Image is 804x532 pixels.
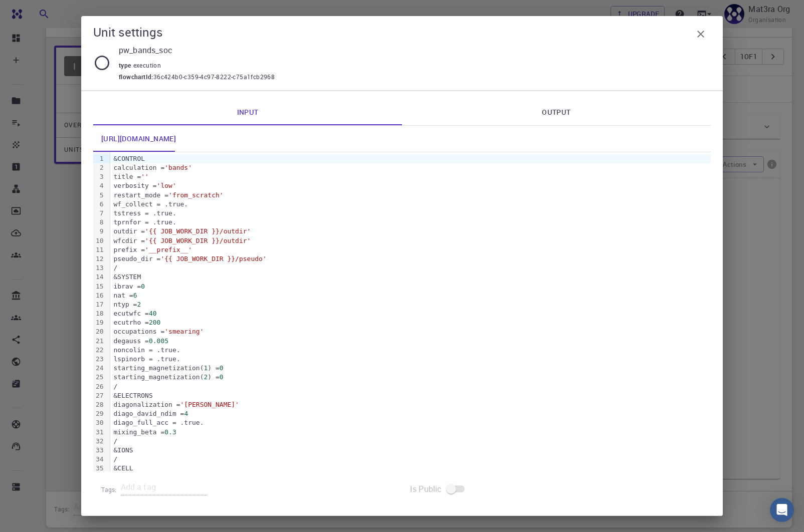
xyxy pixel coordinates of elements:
[160,255,266,262] span: '{{ JOB_WORK_DIR }}/pseudo'
[110,382,711,391] div: /
[119,61,133,69] span: type
[93,154,105,163] div: 1
[220,373,224,381] span: 0
[145,237,251,244] span: '{{ JOB_WORK_DIR }}/outdir'
[93,437,105,446] div: 32
[121,479,207,495] input: Add a tag
[93,209,105,218] div: 7
[204,373,208,381] span: 2
[110,418,711,427] div: diago_full_acc = .true.
[93,355,105,364] div: 23
[204,364,208,372] span: 1
[110,291,711,300] div: nat =
[93,236,105,245] div: 10
[133,61,165,69] span: execution
[93,409,105,418] div: 29
[110,309,711,318] div: ecutwfc =
[402,99,711,125] a: Output
[93,263,105,273] div: 13
[110,409,711,418] div: diago_david_ndim =
[101,480,121,495] h6: Tags:
[110,391,711,400] div: &ELECTRONS
[110,364,711,373] div: starting_magnetization( ) =
[119,44,703,56] p: pw_bands_soc
[93,382,105,391] div: 26
[137,301,141,308] span: 2
[145,246,192,253] span: '__prefix__'
[164,328,204,335] span: 'smearing'
[93,200,105,209] div: 6
[184,410,188,417] span: 4
[110,318,711,327] div: ecutrho =
[110,337,711,346] div: degauss =
[133,292,137,299] span: 6
[110,181,711,190] div: verbosity =
[110,346,711,355] div: noncolin = .true.
[110,227,711,236] div: outdir =
[149,319,160,326] span: 200
[110,163,711,172] div: calculation =
[110,172,711,181] div: title =
[145,227,251,235] span: '{{ JOB_WORK_DIR }}/outdir'
[110,200,711,209] div: wf_collect = .true.
[164,164,192,171] span: 'bands'
[110,236,711,245] div: wfcdir =
[93,446,105,455] div: 33
[93,364,105,373] div: 24
[168,191,224,199] span: 'from_scratch'
[93,218,105,227] div: 8
[141,173,149,180] span: ''
[93,327,105,336] div: 20
[141,283,145,290] span: 0
[93,428,105,437] div: 31
[110,209,711,218] div: tstress = .true.
[93,181,105,190] div: 4
[110,273,711,282] div: &SYSTEM
[410,483,442,495] span: Is Public
[93,191,105,200] div: 5
[110,455,711,464] div: /
[93,126,184,152] a: [URL][DOMAIN_NAME]
[93,337,105,346] div: 21
[153,72,275,82] span: 36c424b0-c359-4c97-8222-c75a1fcb2968
[110,446,711,455] div: &IONS
[770,498,794,522] div: Open Intercom Messenger
[93,227,105,236] div: 9
[93,245,105,254] div: 11
[93,254,105,263] div: 12
[110,327,711,336] div: occupations =
[110,300,711,309] div: ntyp =
[110,437,711,446] div: /
[93,273,105,282] div: 14
[93,172,105,181] div: 3
[110,263,711,273] div: /
[110,254,711,263] div: pseudo_dir =
[119,72,153,82] span: flowchartId :
[110,191,711,200] div: restart_mode =
[149,310,157,317] span: 40
[157,182,176,189] span: 'low'
[93,99,402,125] a: Input
[93,282,105,291] div: 15
[110,245,711,254] div: prefix =
[110,464,711,473] div: &CELL
[180,401,239,408] span: '[PERSON_NAME]'
[110,428,711,437] div: mixing_beta =
[93,373,105,382] div: 25
[93,455,105,464] div: 34
[220,364,224,372] span: 0
[93,24,163,40] h5: Unit settings
[164,428,176,436] span: 0.3
[110,154,711,163] div: &CONTROL
[93,418,105,427] div: 30
[93,318,105,327] div: 19
[110,355,711,364] div: lspinorb = .true.
[93,391,105,400] div: 27
[93,291,105,300] div: 16
[149,337,168,345] span: 0.005
[93,309,105,318] div: 18
[110,218,711,227] div: tprnfor = .true.
[93,400,105,409] div: 28
[110,400,711,409] div: diagonalization =
[93,346,105,355] div: 22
